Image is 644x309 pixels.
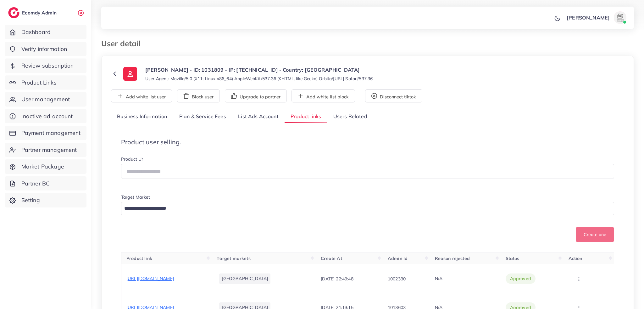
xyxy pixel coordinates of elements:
p: [PERSON_NAME] - ID: 1031809 - IP: [TECHNICAL_ID] - Country: [GEOGRAPHIC_DATA] [145,66,373,74]
a: Dashboard [5,25,86,39]
a: Setting [5,193,86,207]
a: Inactive ad account [5,109,86,124]
img: avatar [614,11,626,24]
button: Add white list block [291,89,355,102]
button: Upgrade to partner [225,89,287,102]
span: Create At [321,256,342,261]
button: Create one [576,227,614,242]
span: Partner management [21,146,77,154]
p: 1002330 [388,275,406,283]
span: N/A [435,276,442,281]
label: Target Market [121,194,150,200]
a: Business Information [111,110,173,124]
span: Review subscription [21,62,74,70]
a: Users Related [327,110,373,124]
a: Verify information [5,42,86,56]
button: Block user [177,89,220,102]
img: logo [8,7,19,18]
a: Product links [285,110,327,124]
h3: User detail [101,39,146,48]
li: [GEOGRAPHIC_DATA] [219,273,270,284]
div: Search for option [121,202,614,215]
img: ic-user-info.36bf1079.svg [123,67,137,81]
h4: Product user selling. [121,138,614,146]
span: Reason rejected [435,256,470,261]
span: Verify information [21,45,67,53]
a: Payment management [5,126,86,140]
span: [URL][DOMAIN_NAME] [126,276,174,281]
span: Action [569,256,582,261]
small: User Agent: Mozilla/5.0 (X11; Linux x86_64) AppleWebKit/537.36 (KHTML, like Gecko) Orbita/[URL] S... [145,75,373,82]
span: Partner BC [21,179,50,188]
a: Partner BC [5,176,86,191]
span: Admin Id [388,256,408,261]
a: [PERSON_NAME]avatar [563,11,629,24]
span: Target markets [217,256,250,261]
span: Product Links [21,79,57,87]
input: Search for option [122,204,606,213]
p: [DATE] 22:49:48 [321,275,353,283]
p: [PERSON_NAME] [567,14,610,21]
span: Product link [126,256,152,261]
span: Payment management [21,129,81,137]
button: Add white list user [111,89,172,102]
a: Plan & Service Fees [173,110,232,124]
span: Status [506,256,519,261]
span: approved [510,275,531,282]
a: Market Package [5,159,86,174]
h2: Ecomdy Admin [22,10,58,16]
span: Dashboard [21,28,51,36]
a: Product Links [5,75,86,90]
button: Disconnect tiktok [365,89,422,102]
a: Review subscription [5,58,86,73]
a: Partner management [5,143,86,157]
label: Product Url [121,156,144,162]
a: logoEcomdy Admin [8,7,58,18]
span: Setting [21,196,40,204]
a: List Ads Account [232,110,285,124]
span: User management [21,95,70,103]
span: Inactive ad account [21,112,73,120]
span: Market Package [21,163,64,171]
a: User management [5,92,86,107]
